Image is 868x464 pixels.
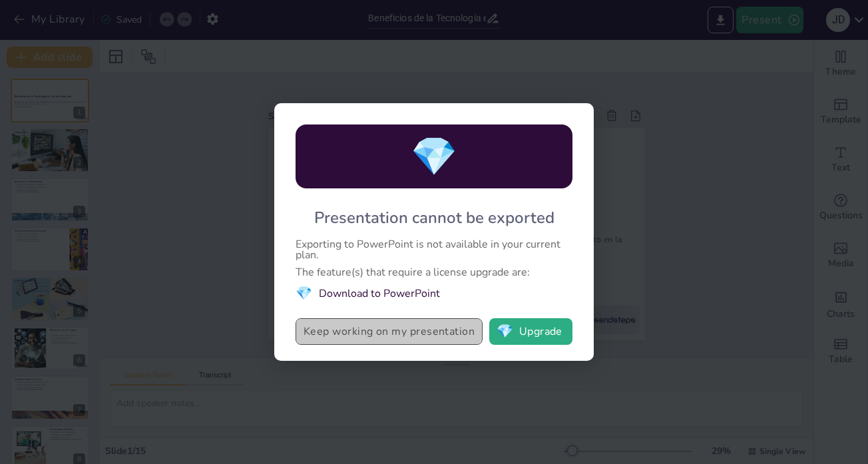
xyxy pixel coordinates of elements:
span: diamond [296,284,312,302]
button: Keep working on my presentation [296,318,483,345]
div: Exporting to PowerPoint is not available in your current plan. [296,239,572,260]
span: diamond [411,131,457,182]
li: Download to PowerPoint [296,284,572,302]
div: Presentation cannot be exported [314,207,554,228]
div: The feature(s) that require a license upgrade are: [296,267,572,278]
button: diamondUpgrade [489,318,572,345]
span: diamond [497,325,513,338]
